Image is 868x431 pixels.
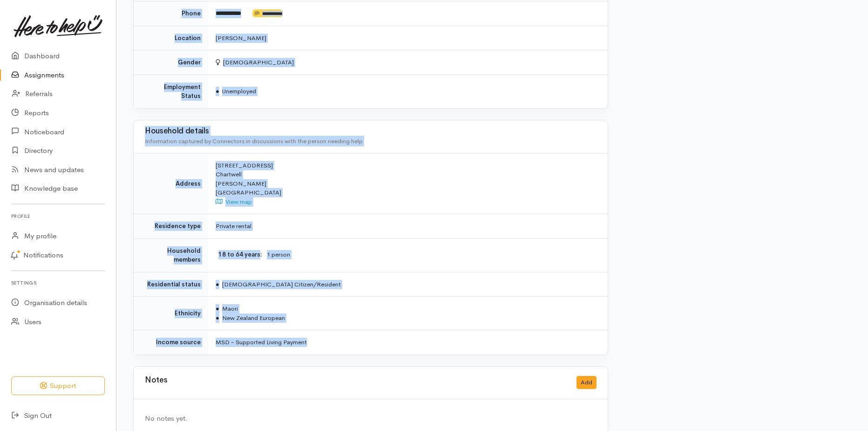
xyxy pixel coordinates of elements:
h3: Household details [145,127,597,136]
td: Income source [134,330,208,355]
h3: Notes [145,376,167,389]
td: Employment Status [134,75,208,108]
td: Phone [134,1,208,26]
span: ● [216,305,219,313]
span: Information captured by Connectors in discussions with the person needing help [145,137,363,145]
td: Address [134,153,208,214]
span: Unemployed [216,87,256,95]
td: Location [134,26,208,50]
button: Add [576,376,597,389]
td: Gender [134,50,208,75]
td: Private rental [208,214,608,239]
span: [DEMOGRAPHIC_DATA] Citizen/Resident [216,280,341,288]
h6: Profile [11,210,105,222]
td: Ethnicity [134,297,208,330]
td: Residential status [134,272,208,297]
td: Residence type [134,214,208,239]
a: View map [216,198,252,206]
button: Support [11,376,105,396]
dd: 1 person [267,250,597,260]
span: Maori New Zealand European [216,305,285,322]
span: ● [216,87,219,95]
td: MSD - Supported Living Payment [208,330,608,355]
h6: Settings [11,277,105,289]
span: [DEMOGRAPHIC_DATA] [216,58,294,66]
div: No notes yet. [145,413,597,424]
td: Household members [134,238,208,272]
dt: 18 to 64 years [216,250,262,259]
span: ● [216,314,219,322]
div: [STREET_ADDRESS] Chartwell [PERSON_NAME] [GEOGRAPHIC_DATA] [216,161,597,207]
td: [PERSON_NAME] [208,26,608,50]
span: ● [216,280,219,288]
